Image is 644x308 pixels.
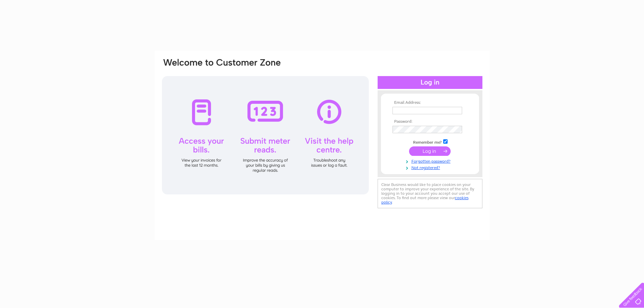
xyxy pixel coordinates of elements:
a: Not registered? [392,164,469,170]
input: Submit [409,146,451,156]
a: cookies policy [381,195,469,205]
td: Remember me? [391,138,469,145]
a: Forgotten password? [392,158,469,164]
div: Clear Business would like to place cookies on your computer to improve your experience of the sit... [378,179,482,208]
th: Email Address: [391,100,469,105]
th: Password: [391,119,469,124]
